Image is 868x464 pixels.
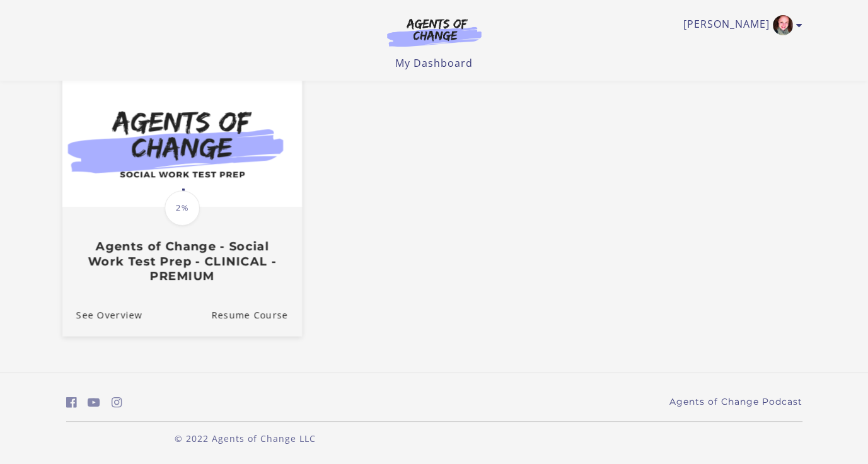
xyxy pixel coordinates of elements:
i: https://www.facebook.com/groups/aswbtestprep (Open in a new window) [66,397,77,409]
p: © 2022 Agents of Change LLC [66,432,424,445]
i: https://www.instagram.com/agentsofchangeprep/ (Open in a new window) [112,397,122,409]
a: My Dashboard [395,56,473,70]
i: https://www.youtube.com/c/AgentsofChangeTestPrepbyMeaganMitchell (Open in a new window) [88,397,100,409]
span: 2% [165,190,200,226]
a: Agents of Change - Social Work Test Prep - CLINICAL - PREMIUM: Resume Course [211,294,302,336]
h3: Agents of Change - Social Work Test Prep - CLINICAL - PREMIUM [76,240,287,284]
a: https://www.instagram.com/agentsofchangeprep/ (Open in a new window) [112,393,122,412]
a: Agents of Change Podcast [669,395,802,409]
a: Toggle menu [683,15,796,35]
a: https://www.facebook.com/groups/aswbtestprep (Open in a new window) [66,393,77,412]
a: https://www.youtube.com/c/AgentsofChangeTestPrepbyMeaganMitchell (Open in a new window) [88,393,100,412]
a: Agents of Change - Social Work Test Prep - CLINICAL - PREMIUM: See Overview [62,294,142,336]
img: Agents of Change Logo [374,18,495,47]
